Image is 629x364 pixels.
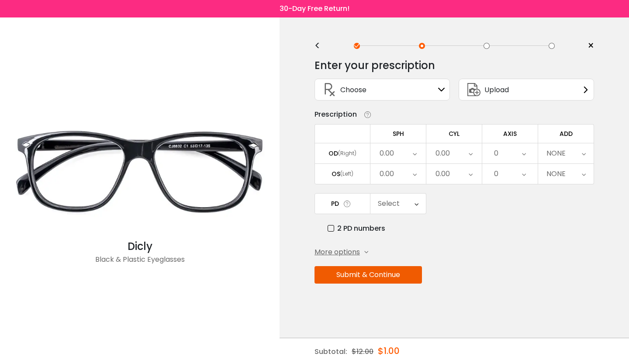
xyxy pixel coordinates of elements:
[314,266,422,284] button: Submit & Continue
[4,103,275,239] img: Black Dicly - Plastic Eyeglasses
[494,145,498,162] div: 0
[435,165,450,183] div: 0.00
[314,42,328,49] div: <
[494,165,498,183] div: 0
[484,84,509,95] span: Upload
[588,39,594,52] span: ×
[380,145,394,162] div: 0.00
[338,149,356,157] div: (Right)
[482,124,538,143] td: AXIS
[328,149,338,157] div: OD
[314,193,370,214] td: PD
[4,254,275,272] div: Black & Plastic Eyeglasses
[426,124,482,143] td: CYL
[380,165,394,183] div: 0.00
[340,170,353,178] div: (Left)
[314,109,357,120] div: Prescription
[332,170,340,178] div: OS
[538,124,594,143] td: ADD
[314,57,435,74] div: Enter your prescription
[340,84,366,95] span: Choose
[581,39,594,52] a: ×
[546,145,566,162] div: NONE
[4,239,275,254] div: Dicly
[546,165,566,183] div: NONE
[378,338,400,364] div: $1.00
[314,247,360,257] span: More options
[435,145,450,162] div: 0.00
[378,195,400,212] div: Select
[328,223,385,234] label: 2 PD numbers
[370,124,426,143] td: SPH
